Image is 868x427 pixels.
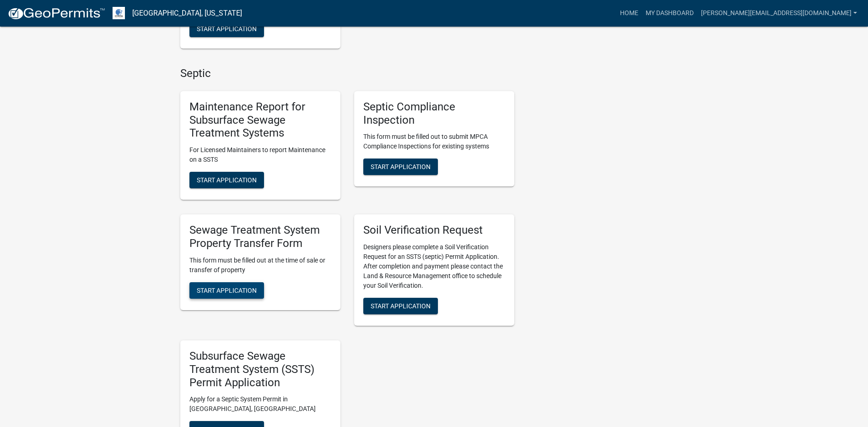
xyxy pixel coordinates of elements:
[132,5,242,21] a: [GEOGRAPHIC_DATA], [US_STATE]
[189,394,331,414] p: Apply for a Septic System Permit in [GEOGRAPHIC_DATA], [GEOGRAPHIC_DATA]
[642,5,697,22] a: My Dashboard
[189,100,331,140] h5: Maintenance Report for Subsurface Sewage Treatment Systems
[189,172,264,188] button: Start Application
[363,132,505,151] p: This form must be filled out to submit MPCA Compliance Inspections for existing systems
[371,163,431,170] span: Start Application
[371,302,431,310] span: Start Application
[113,7,125,19] img: Otter Tail County, Minnesota
[363,159,438,175] button: Start Application
[363,100,505,127] h5: Septic Compliance Inspection
[363,242,505,290] p: Designers please complete a Soil Verification Request for an SSTS (septic) Permit Application. Af...
[189,145,331,164] p: For Licensed Maintainers to report Maintenance on a SSTS
[197,286,257,294] span: Start Application
[189,282,264,299] button: Start Application
[189,256,331,275] p: This form must be filled out at the time of sale or transfer of property
[197,25,257,33] span: Start Application
[363,224,505,237] h5: Soil Verification Request
[697,5,861,22] a: [PERSON_NAME][EMAIL_ADDRESS][DOMAIN_NAME]
[363,298,438,314] button: Start Application
[189,224,331,250] h5: Sewage Treatment System Property Transfer Form
[189,21,264,37] button: Start Application
[616,5,642,22] a: Home
[189,350,331,389] h5: Subsurface Sewage Treatment System (SSTS) Permit Application
[180,67,514,80] h4: Septic
[197,176,257,184] span: Start Application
